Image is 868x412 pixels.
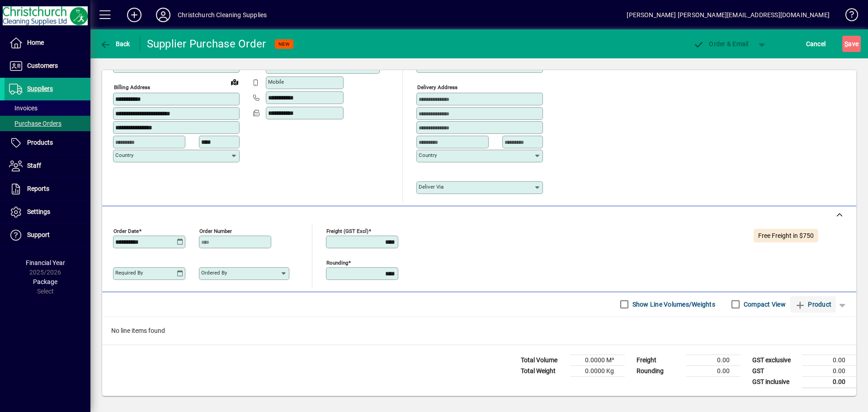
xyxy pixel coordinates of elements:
[631,300,715,309] label: Show Line Volumes/Weights
[27,39,44,46] span: Home
[27,208,50,215] span: Settings
[742,300,786,309] label: Compact View
[748,355,802,365] td: GST exclusive
[839,2,857,31] a: Knowledge Base
[27,185,49,192] span: Reports
[115,270,143,276] mat-label: Required by
[120,7,149,23] button: Add
[90,36,140,52] app-page-header-button: Back
[27,85,53,92] span: Suppliers
[802,376,856,388] td: 0.00
[9,104,38,112] span: Invoices
[844,37,859,51] span: ave
[571,355,625,365] td: 0.0000 M³
[5,100,90,116] a: Invoices
[178,8,267,22] div: Christchurch Cleaning Supplies
[419,152,437,158] mat-label: Country
[115,152,133,158] mat-label: Country
[149,7,178,23] button: Profile
[758,232,814,239] span: Free Freight in $750
[5,32,90,54] a: Home
[26,259,65,266] span: Financial Year
[199,227,232,234] mat-label: Order number
[686,365,741,376] td: 0.00
[802,365,856,376] td: 0.00
[419,184,443,190] mat-label: Deliver via
[5,201,90,223] a: Settings
[27,231,50,238] span: Support
[571,365,625,376] td: 0.0000 Kg
[227,75,242,89] a: View on map
[33,278,57,285] span: Package
[201,270,227,276] mat-label: Ordered by
[27,139,53,146] span: Products
[147,37,266,51] div: Supplier Purchase Order
[804,36,828,52] button: Cancel
[268,79,284,85] mat-label: Mobile
[516,355,571,365] td: Total Volume
[98,36,132,52] button: Back
[5,132,90,154] a: Products
[27,162,41,169] span: Staff
[326,259,348,265] mat-label: Rounding
[693,40,749,47] span: Order & Email
[842,36,861,52] button: Save
[689,36,753,52] button: Order & Email
[27,62,58,69] span: Customers
[113,227,139,234] mat-label: Order date
[102,317,856,345] div: No line items found
[326,227,368,234] mat-label: Freight (GST excl)
[790,296,836,313] button: Product
[9,120,61,127] span: Purchase Orders
[5,178,90,200] a: Reports
[100,40,130,47] span: Back
[802,355,856,365] td: 0.00
[278,41,290,47] span: NEW
[5,224,90,246] a: Support
[748,376,802,388] td: GST inclusive
[748,365,802,376] td: GST
[632,355,686,365] td: Freight
[795,297,831,312] span: Product
[632,365,686,376] td: Rounding
[806,37,826,51] span: Cancel
[844,40,848,47] span: S
[686,355,741,365] td: 0.00
[627,8,830,22] div: [PERSON_NAME] [PERSON_NAME][EMAIL_ADDRESS][DOMAIN_NAME]
[5,55,90,77] a: Customers
[516,365,571,376] td: Total Weight
[5,155,90,177] a: Staff
[5,116,90,131] a: Purchase Orders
